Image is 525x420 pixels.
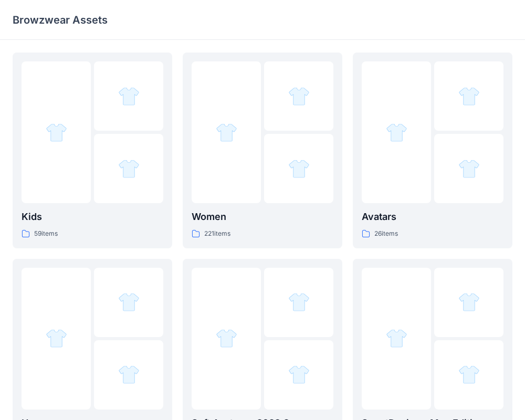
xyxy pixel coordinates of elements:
[216,122,237,143] img: folder 1
[458,364,480,385] img: folder 3
[13,52,172,248] a: folder 1folder 2folder 3Kids59items
[458,291,480,313] img: folder 2
[192,209,333,224] p: Women
[118,158,140,180] img: folder 3
[13,13,108,27] p: Browzwear Assets
[458,158,480,180] img: folder 3
[118,291,140,313] img: folder 2
[118,364,140,385] img: folder 3
[288,291,310,313] img: folder 2
[288,364,310,385] img: folder 3
[46,328,67,349] img: folder 1
[362,209,503,224] p: Avatars
[183,52,342,248] a: folder 1folder 2folder 3Women221items
[204,228,230,239] p: 221 items
[374,228,398,239] p: 26 items
[216,328,237,349] img: folder 1
[118,86,140,107] img: folder 2
[386,328,407,349] img: folder 1
[458,86,480,107] img: folder 2
[288,86,310,107] img: folder 2
[288,158,310,180] img: folder 3
[22,209,163,224] p: Kids
[353,52,512,248] a: folder 1folder 2folder 3Avatars26items
[46,122,67,143] img: folder 1
[386,122,407,143] img: folder 1
[34,228,58,239] p: 59 items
